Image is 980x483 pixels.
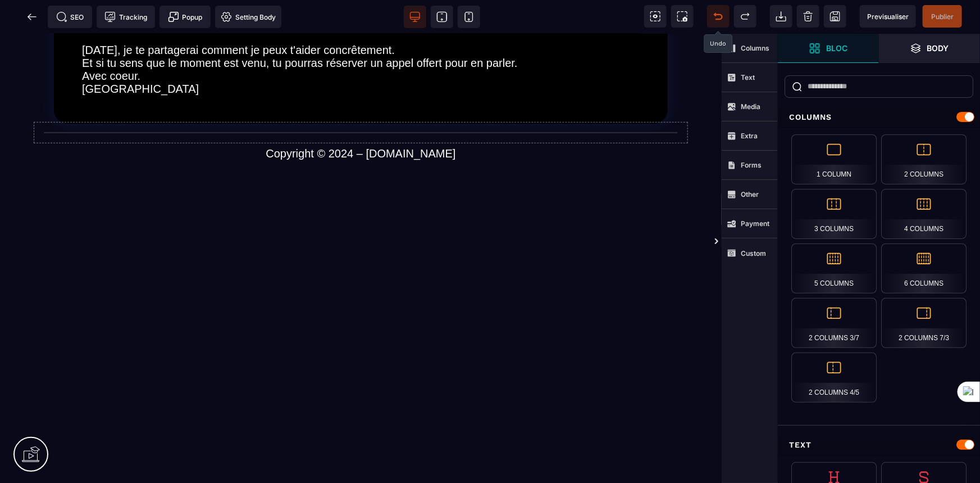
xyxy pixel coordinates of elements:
strong: Custom [741,249,766,258]
div: 5 Columns [791,243,877,294]
strong: Text [741,73,755,82]
div: 2 Columns 3/7 [791,298,877,348]
strong: Forms [741,161,762,169]
span: Preview [860,5,916,28]
div: 4 Columns [881,189,967,239]
div: 6 Columns [881,243,967,294]
strong: Columns [741,44,769,52]
span: SEO [56,11,84,22]
div: 2 Columns 7/3 [881,298,967,348]
text: Copyright © 2024 – [DOMAIN_NAME] [8,111,713,129]
div: Columns [778,107,980,128]
strong: Bloc [826,44,847,52]
div: 2 Columns 4/5 [791,353,877,403]
strong: Extra [741,132,758,140]
span: Publier [931,12,954,21]
span: Screenshot [671,5,694,28]
div: 2 Columns [881,134,967,184]
span: Popup [168,11,203,22]
span: Tracking [104,11,147,22]
span: View components [644,5,667,28]
strong: Body [927,44,949,52]
span: Open Blocks [778,34,879,63]
div: Text [778,435,980,455]
span: Setting Body [221,11,276,22]
div: 3 Columns [791,189,877,239]
strong: Payment [741,219,769,228]
span: Previsualiser [867,12,909,21]
div: 1 Column [791,134,877,184]
strong: Other [741,190,759,198]
strong: Media [741,102,760,111]
span: Open Layer Manager [879,34,980,63]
